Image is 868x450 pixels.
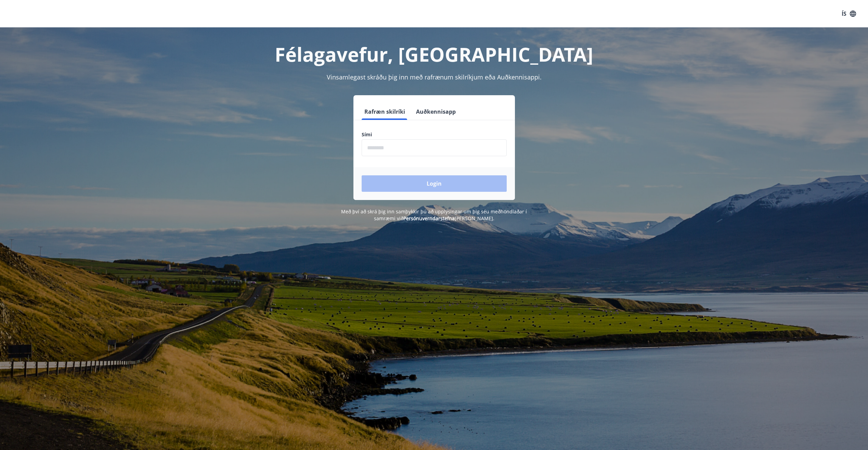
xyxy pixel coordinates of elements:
[413,103,458,120] button: Auðkennisapp
[362,131,507,138] label: Sími
[403,215,455,222] a: Persónuverndarstefna
[838,8,860,20] button: ÍS
[327,73,542,81] span: Vinsamlegast skráðu þig inn með rafrænum skilríkjum eða Auðkennisappi.
[362,103,408,120] button: Rafræn skilríki
[196,41,672,67] h1: Félagavefur, [GEOGRAPHIC_DATA]
[341,208,527,222] span: Með því að skrá þig inn samþykkir þú að upplýsingar um þig séu meðhöndlaðar í samræmi við [PERSON...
